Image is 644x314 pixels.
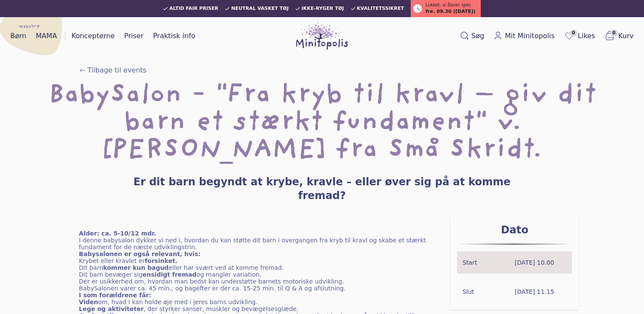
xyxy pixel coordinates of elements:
strong: ensidigt fremad [143,271,197,278]
span: fre. 09.30 ([DATE]) [425,8,475,15]
strong: Viden [79,299,98,305]
span: Likes [578,31,595,41]
button: 0Kurv [601,29,637,43]
h1: BabySalon - "Fra kryb til kravl – giv dit barn et stærkt fundament" v. [PERSON_NAME] fra Små Skridt. [14,82,630,165]
span: Altid fair priser [169,6,218,11]
p: Der er usikkerhed om, hvordan man bedst kan understøtte barnets motoriske udvikling. [79,278,437,285]
span: Neutral vasket tøj [231,6,289,11]
strong: I som forældrene får: [79,292,151,299]
span: Slut [462,287,514,296]
p: Dit barn bevæger sig og mangler variation. [79,271,437,278]
p: BabySalonen varer ca. 45 min., og bagefter er der ca. 15-25 min. til Q & A og afslutning. [79,285,437,292]
a: MAMA [32,29,61,43]
a: 0Likes [561,29,598,43]
a: Praktisk info [150,29,198,43]
h3: Er dit barn begyndt at krybe, kravle – eller øver sig på at komme fremad? [130,175,515,202]
a: Koncepterne [68,29,118,43]
span: Lukket, vi åbner igen [425,2,470,8]
strong: kommer kun bagud [103,264,169,271]
p: Krybet eller kravlet er [79,257,437,264]
span: Søg [471,31,484,41]
strong: Lege og aktiviteter [79,305,144,312]
span: Tilbage til events [88,65,147,75]
a: Børn [7,29,30,43]
a: Tilbage til events [79,65,147,75]
span: Kurv [618,31,634,41]
p: Dit barn eller har svært ved at komme fremad. [79,264,437,271]
span: Kvalitetssikret [357,6,404,11]
a: Mit Minitopolis [490,29,558,43]
p: , der styrker sanser, muskler og bevægelsesglæde. [79,305,437,312]
span: 0 [570,30,577,36]
span: Start [462,258,514,267]
span: Ikke-ryger tøj [302,6,344,11]
strong: forsinket. [145,257,177,264]
img: Minitopolis logo [296,22,348,50]
span: Mit Minitopolis [505,31,555,41]
span: [DATE] 10.00 [515,258,567,267]
button: Søg [457,29,488,43]
span: [DATE] 11.15 [515,287,567,296]
p: I denne babysalon dykker vi ned i, hvordan du kan støtte dit barn i overgangen fra kryb til kravl... [79,237,437,251]
span: 0 [610,30,617,36]
h3: Dato [457,223,572,237]
p: om, hvad I kan holde øje med i jeres barns udvikling. [79,299,437,305]
strong: Alder: ca. 5-10/12 mdr. [79,230,156,237]
a: Priser [121,29,147,43]
strong: Babysalonen er også relevant, hvis: [79,251,201,257]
